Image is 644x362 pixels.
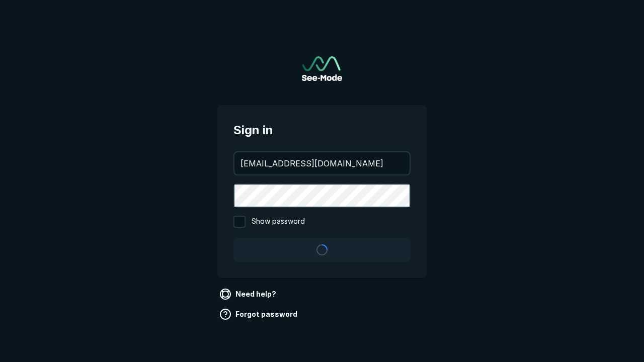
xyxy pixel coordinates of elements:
img: See-Mode Logo [302,56,342,81]
span: Sign in [233,121,411,139]
a: Go to sign in [302,56,342,81]
a: Forgot password [217,306,301,322]
a: Need help? [217,286,280,302]
input: your@email.com [234,152,410,174]
span: Show password [252,216,305,228]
